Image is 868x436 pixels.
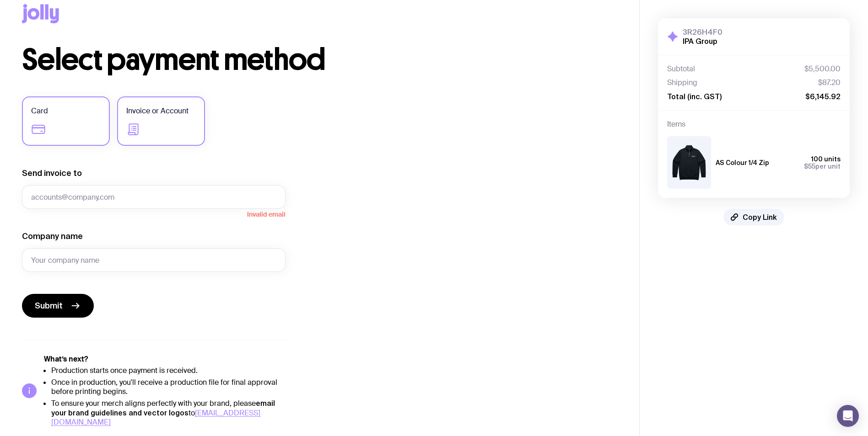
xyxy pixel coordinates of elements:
[683,37,722,46] h2: IPA Group
[811,155,841,163] span: 100 units
[804,64,841,74] span: $5,500.00
[51,366,286,375] li: Production starts once payment is received.
[22,248,286,272] input: Your company name
[723,209,784,225] button: Copy Link
[22,45,617,74] h1: Select payment method
[22,168,82,179] label: Send invoice to
[804,163,815,170] span: $55
[126,106,189,117] span: Invoice or Account
[22,294,94,318] button: Submit
[667,78,697,87] span: Shipping
[51,378,286,396] li: Once in production, you'll receive a production file for final approval before printing begins.
[22,209,286,218] span: Invalid email
[22,185,286,209] input: accounts@company.com
[667,92,722,101] span: Total (inc. GST)
[31,106,48,117] span: Card
[35,300,63,311] span: Submit
[716,159,769,166] h3: AS Colour 1/4 Zip
[667,64,695,74] span: Subtotal
[837,405,859,427] div: Open Intercom Messenger
[743,213,777,222] span: Copy Link
[22,231,83,242] label: Company name
[818,78,841,87] span: $87.20
[51,399,286,427] li: To ensure your merch aligns perfectly with your brand, please to
[667,120,841,129] h4: Items
[51,408,260,427] a: [EMAIL_ADDRESS][DOMAIN_NAME]
[44,355,286,364] h5: What’s next?
[683,27,722,37] h3: 3R26H4F0
[805,92,841,101] span: $6,145.92
[804,163,841,170] span: per unit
